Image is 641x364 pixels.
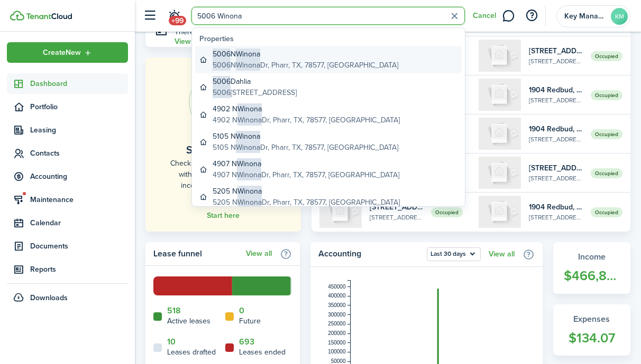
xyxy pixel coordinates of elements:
a: 10 [167,337,176,347]
span: Winona [236,49,260,60]
global-search-item-title: 4907 N [213,158,399,169]
button: Clear search [446,8,463,24]
span: Occupied [591,168,622,178]
a: 693 [239,337,254,347]
widget-list-item-title: [STREET_ADDRESS] [370,202,424,213]
span: Occupied [431,207,463,217]
button: Open menu [427,247,481,261]
home-placeholder-title: Screen a tenant [186,142,260,158]
global-search-item-title: 5205 N [213,186,400,197]
home-widget-title: Lease funnel [153,247,241,260]
tspan: 300000 [328,312,346,318]
a: Income$466,852.31 [553,242,630,294]
widget-list-item-title: 1904 Redbud, Unit 1 [529,84,583,95]
global-search-item-title: 5105 N [213,131,398,142]
img: 1 [319,196,362,228]
tspan: 150000 [328,340,346,346]
img: Online payments [189,68,258,137]
widget-list-item-description: [STREET_ADDRESS] [529,174,583,183]
a: 5006Dahlia5006[STREET_ADDRESS] [195,73,462,101]
a: 4902 NWinona4902 NWinonaDr, Pharr, TX, 78577, [GEOGRAPHIC_DATA] [195,101,462,128]
global-search-item-description: N Dr, Pharr, TX, 78577, [GEOGRAPHIC_DATA] [213,60,398,71]
span: Key Management [564,13,607,20]
img: 1 [479,118,521,150]
span: Occupied [591,51,622,61]
span: Reports [30,264,128,275]
global-search-item-description: 5105 N Dr, Pharr, TX, 78577, [GEOGRAPHIC_DATA] [213,142,398,153]
span: Occupied [591,90,622,100]
a: Reports [7,259,128,280]
span: Winona [237,197,262,208]
span: 5006 [213,87,231,98]
span: 5006 [213,60,231,71]
span: Winona [236,60,260,71]
home-widget-title: Future [239,315,261,327]
home-placeholder-description: Check your tenants for reliability with thorough background, income, and rental history checks. [169,158,277,202]
global-search-item-description: [STREET_ADDRESS] [213,87,297,98]
span: Dashboard [30,78,128,89]
a: Start here [207,212,240,220]
widget-stats-title: Income [564,251,620,263]
span: Winona [237,103,262,114]
button: Cancel [473,12,496,20]
a: 5105 NWinona5105 NWinonaDr, Pharr, TX, 78577, [GEOGRAPHIC_DATA] [195,128,462,156]
home-widget-title: Leases drafted [167,347,216,358]
widget-stats-count: $466,852.31 [564,266,620,286]
avatar-text: KM [611,8,628,25]
tspan: 450000 [328,284,346,290]
span: Winona [236,131,260,142]
widget-list-item-title: [STREET_ADDRESS] [529,162,583,174]
a: View all [246,250,272,258]
a: 5006NWinona5006NWinonaDr, Pharr, TX, 78577, [GEOGRAPHIC_DATA] [195,46,462,73]
widget-list-item-description: [STREET_ADDRESS] [529,213,583,222]
span: Contacts [30,148,128,159]
widget-stats-title: Expenses [564,313,620,325]
global-search-item-description: 5205 N Dr, Pharr, TX, 78577, [GEOGRAPHIC_DATA] [213,197,400,208]
button: Open resource center [523,7,541,25]
span: Winona [237,186,262,197]
span: +99 [169,16,186,25]
img: 1 [479,79,521,111]
a: View all [489,250,515,258]
widget-list-item-title: 1904 Redbud, Unit 1 [529,123,583,135]
p: There are no reminders for . [175,26,288,37]
span: Winona [237,169,261,180]
span: Maintenance [30,194,128,205]
img: TenantCloud [10,11,24,21]
home-widget-title: Leases ended [239,347,286,358]
home-widget-title: Active leases [167,315,210,327]
span: 5006 [213,76,231,87]
widget-list-item-description: [STREET_ADDRESS] [529,95,583,105]
global-search-item-description: 4907 N Dr, Pharr, TX, 78577, [GEOGRAPHIC_DATA] [213,169,399,180]
global-search-item-description: 4902 N Dr, Pharr, TX, 78577, [GEOGRAPHIC_DATA] [213,114,400,126]
span: Downloads [30,292,68,303]
a: 5205 NWinona5205 NWinonaDr, Pharr, TX, 78577, [GEOGRAPHIC_DATA] [195,183,462,210]
button: Open sidebar [140,6,160,26]
tspan: 250000 [328,321,346,327]
span: Occupied [591,207,622,217]
span: Documents [30,241,128,252]
span: Winona [236,142,260,153]
span: Leasing [30,124,128,136]
img: 1 [479,157,521,189]
a: Messaging [498,3,518,30]
tspan: 100000 [328,349,346,355]
span: 5006 [213,49,231,60]
a: 0 [239,306,244,315]
a: Dashboard [7,73,128,94]
span: Create New [43,49,81,56]
button: Open menu [7,42,128,63]
a: Notifications [164,3,184,30]
img: 1 [479,40,521,72]
span: Portfolio [30,101,128,112]
span: Calendar [30,217,128,228]
global-search-list-title: Properties [199,33,462,44]
a: 4907 NWinona4907 NWinonaDr, Pharr, TX, 78577, [GEOGRAPHIC_DATA] [195,156,462,183]
global-search-item-title: N [213,49,398,60]
tspan: 350000 [328,302,346,308]
a: View all [175,37,200,46]
button: Last 30 days [427,247,481,261]
span: Occupied [591,129,622,139]
img: TenantCloud [26,13,72,20]
widget-list-item-description: [STREET_ADDRESS] [529,56,583,66]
